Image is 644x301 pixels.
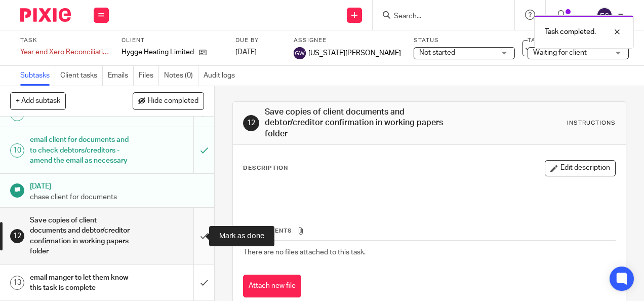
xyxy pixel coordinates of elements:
[10,276,24,290] div: 13
[148,97,198,105] span: Hide completed
[308,48,401,58] span: [US_STATE][PERSON_NAME]
[20,8,71,22] img: Pixie
[235,36,281,45] label: Due by
[533,49,587,56] span: Waiting for client
[122,47,194,57] p: Hygge Heating Limited
[30,270,132,296] h1: email manger to let them know this task is complete
[133,92,204,109] button: Hide completed
[30,192,204,202] p: chase client for documents
[265,107,451,139] h1: Save copies of client documents and debtor/creditor confirmation in working papers folder
[10,92,66,109] button: + Add subtask
[30,132,132,168] h1: email client for documents and to check debtors/creditors - amend the email as necessary
[419,49,455,56] span: Not started
[235,49,257,56] span: [DATE]
[60,66,103,86] a: Client tasks
[243,115,259,131] div: 12
[164,66,198,86] a: Notes (0)
[545,160,616,176] button: Edit description
[294,36,401,45] label: Assignee
[10,229,24,243] div: 12
[244,228,292,234] span: Attachments
[30,179,204,192] h1: [DATE]
[139,66,159,86] a: Files
[20,36,109,45] label: Task
[567,119,616,127] div: Instructions
[243,275,301,297] button: Attach new file
[243,164,288,172] p: Description
[596,7,613,23] img: svg%3E
[20,47,109,57] div: Year end Xero Reconciliation - GW
[30,213,132,259] h1: Save copies of client documents and debtor/creditor confirmation in working papers folder
[10,143,24,158] div: 10
[20,66,55,86] a: Subtasks
[122,36,223,45] label: Client
[294,47,306,59] img: svg%3E
[108,66,134,86] a: Emails
[545,27,596,37] p: Task completed.
[204,66,240,86] a: Audit logs
[244,249,366,256] span: There are no files attached to this task.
